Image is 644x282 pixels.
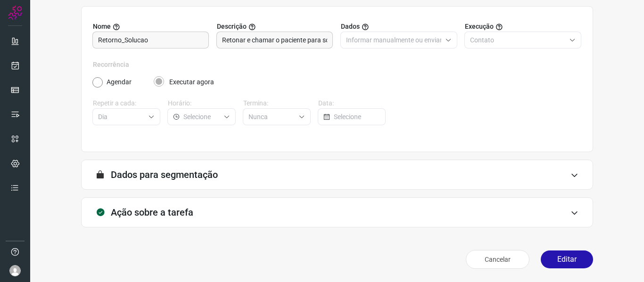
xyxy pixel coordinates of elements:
input: Selecione [98,109,144,125]
label: Executar agora [169,77,214,87]
input: Selecione o tipo de envio [470,32,565,48]
label: Termina: [243,98,311,108]
input: Selecione [248,109,295,125]
label: Agendar [107,77,132,87]
label: Repetir a cada: [93,98,160,108]
span: Nome [93,22,111,32]
input: Digite o nome para a sua tarefa. [98,32,203,48]
label: Horário: [168,98,235,108]
label: Data: [318,98,386,108]
label: Recorrência [93,60,581,70]
h3: Dados para segmentação [111,169,218,180]
button: Cancelar [466,250,529,269]
span: Descrição [217,22,247,32]
h3: Ação sobre a tarefa [111,207,193,218]
img: Logo [8,6,22,20]
button: Editar [541,250,593,268]
input: Selecione [183,109,219,125]
input: Forneça uma breve descrição da sua tarefa. [222,32,327,48]
input: Selecione [334,109,380,125]
span: Dados [341,22,360,32]
input: Selecione o tipo de envio [346,32,441,48]
img: avatar-user-boy.jpg [9,265,21,276]
span: Execução [465,22,494,32]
